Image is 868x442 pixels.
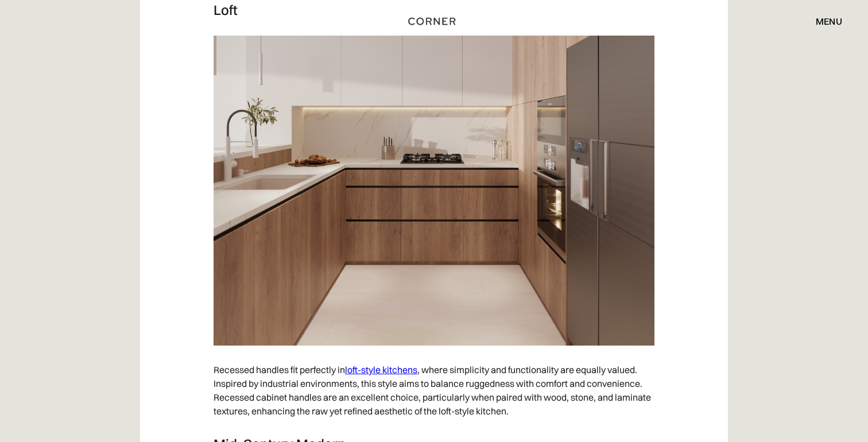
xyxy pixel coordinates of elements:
[345,364,417,375] a: loft-style kitchens
[816,17,842,26] div: menu
[214,36,654,346] img: Loft kitchen with light oak veneer cabinets featuring recessed door handles that create clean, co...
[214,357,654,424] p: Recessed handles fit perfectly in , where simplicity and functionality are equally valued. Inspir...
[804,11,842,31] div: menu
[401,14,467,29] a: home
